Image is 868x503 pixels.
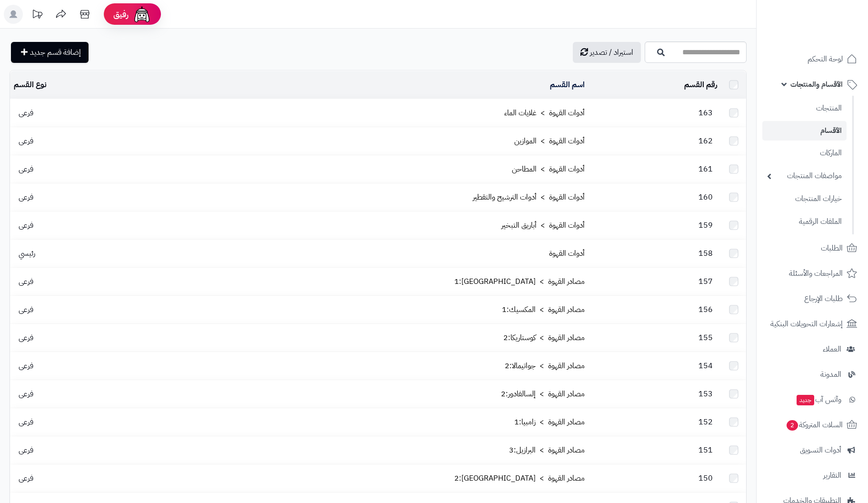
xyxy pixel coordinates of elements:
[694,416,718,428] span: 152
[762,464,862,487] a: التقارير
[762,166,847,186] a: مواصفات المنتجات
[762,413,862,436] a: السلات المتروكة2
[820,368,841,381] span: المدونة
[694,304,718,315] span: 156
[821,241,843,255] span: الطلبات
[694,444,718,456] span: 151
[473,191,585,203] a: أدوات القهوة > أدوات الترشيح والتقطير
[762,237,862,260] a: الطلبات
[25,5,49,26] a: تحديثات المنصة
[10,71,141,99] td: نوع القسم
[762,287,862,310] a: طلبات الإرجاع
[14,473,38,484] span: فرعى
[762,211,847,232] a: الملفات الرقمية
[14,135,38,147] span: فرعى
[550,79,585,91] a: اسم القسم
[14,332,38,343] span: فرعى
[787,420,798,431] span: 2
[549,248,585,259] a: أدوات القهوة
[762,363,862,386] a: المدونة
[797,395,814,405] span: جديد
[762,189,847,209] a: خيارات المنتجات
[762,439,862,462] a: أدوات التسويق
[694,107,718,119] span: 163
[14,248,40,259] span: رئيسي
[762,312,862,335] a: إشعارات التحويلات البنكية
[14,276,38,287] span: فرعى
[790,78,843,91] span: الأقسام والمنتجات
[762,338,862,361] a: العملاء
[504,107,585,119] a: أدوات القهوة > غلايات الماء
[694,388,718,400] span: 153
[113,9,129,20] span: رفيق
[505,360,585,372] a: مصادر القهوة > جواتيمالا:2
[823,469,841,482] span: التقارير
[803,25,859,45] img: logo-2.png
[762,48,862,70] a: لوحة التحكم
[14,304,38,315] span: فرعى
[762,143,847,163] a: الماركات
[11,42,89,63] a: إضافة قسم جديد
[694,220,718,231] span: 159
[14,163,38,175] span: فرعى
[454,473,585,484] a: مصادر القهوة > [GEOGRAPHIC_DATA]:2
[592,80,718,91] div: رقم القسم
[14,444,38,456] span: فرعى
[14,360,38,372] span: فرعى
[590,47,633,58] span: استيراد / تصدير
[503,332,585,343] a: مصادر القهوة > كوستاريكا:2
[30,47,81,58] span: إضافة قسم جديد
[694,276,718,287] span: 157
[786,418,843,432] span: السلات المتروكة
[14,388,38,400] span: فرعى
[762,98,847,119] a: المنتجات
[789,267,843,280] span: المراجعات والأسئلة
[694,191,718,203] span: 160
[694,332,718,343] span: 155
[573,42,641,63] a: استيراد / تصدير
[509,444,585,456] a: مصادر القهوة > البرازيل:3
[694,135,718,147] span: 162
[796,393,841,406] span: وآتس آب
[501,388,585,400] a: مصادر القهوة > إلسالفادور:2
[514,135,585,147] a: أدوات القهوة > الموازين
[804,292,843,305] span: طلبات الإرجاع
[762,262,862,285] a: المراجعات والأسئلة
[762,121,847,141] a: الأقسام
[512,163,585,175] a: أدوات القهوة > المطاحن
[770,317,843,331] span: إشعارات التحويلات البنكية
[762,388,862,411] a: وآتس آبجديد
[800,443,841,457] span: أدوات التسويق
[694,473,718,484] span: 150
[14,416,38,428] span: فرعى
[694,360,718,372] span: 154
[514,416,585,428] a: مصادر القهوة > زامبيا:1
[132,5,151,24] img: ai-face.png
[694,248,718,259] span: 158
[14,107,38,119] span: فرعى
[502,304,585,315] a: مصادر القهوة > المكسيك:1
[823,342,841,356] span: العملاء
[694,163,718,175] span: 161
[808,52,843,66] span: لوحة التحكم
[501,220,585,231] a: أدوات القهوة > أباريق التبخير
[14,191,38,203] span: فرعى
[14,220,38,231] span: فرعى
[454,276,585,287] a: مصادر القهوة > [GEOGRAPHIC_DATA]:1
